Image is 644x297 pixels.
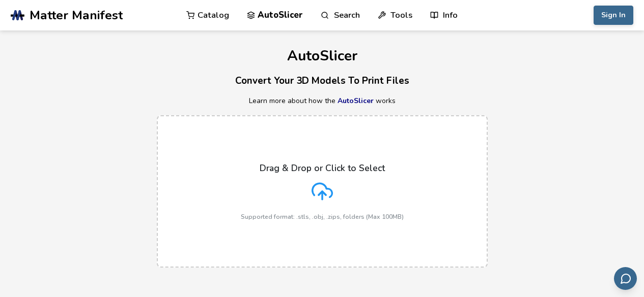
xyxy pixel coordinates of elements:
[30,8,123,22] span: Matter Manifest
[260,163,385,173] p: Drag & Drop or Click to Select
[594,6,633,25] button: Sign In
[241,213,404,220] p: Supported format: .stls, .obj, .zips, folders (Max 100MB)
[614,267,637,290] button: Send feedback via email
[338,96,374,106] a: AutoSlicer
